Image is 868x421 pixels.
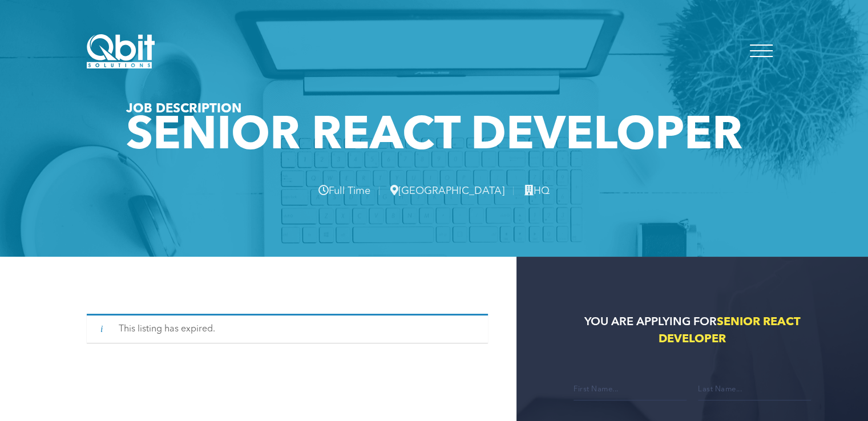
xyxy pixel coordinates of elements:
h2: Full Time [GEOGRAPHIC_DATA] [177,183,691,200]
div: This listing has expired. [87,314,488,343]
input: First Name... [574,377,687,400]
h1: Senior React Developer [126,114,742,160]
a: HQ [524,186,550,196]
span: JOB DESCRIPTION [126,103,241,115]
input: Last Name... [698,377,811,400]
img: logo.svg [87,34,155,68]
